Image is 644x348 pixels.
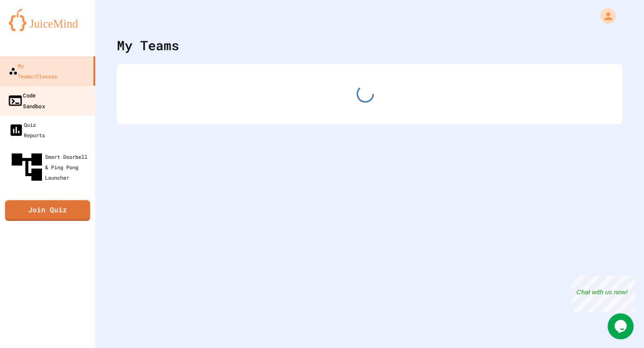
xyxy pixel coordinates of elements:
[5,200,90,221] a: Join Quiz
[591,6,618,26] div: My Account
[608,313,635,339] iframe: chat widget
[7,90,45,111] div: Code Sandbox
[117,35,179,55] div: My Teams
[9,149,92,185] div: Smart Doorbell & Ping Pong Launcher
[572,276,635,313] iframe: chat widget
[9,61,57,81] div: My Teams/Classes
[9,119,45,140] div: Quiz Reports
[9,9,87,31] img: logo-orange.svg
